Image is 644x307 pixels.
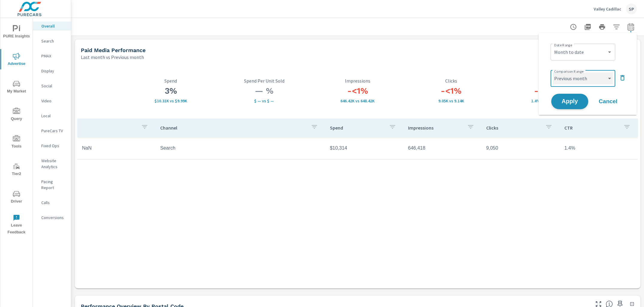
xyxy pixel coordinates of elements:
[41,23,66,29] p: Overall
[2,190,31,205] span: Driver
[325,141,403,156] td: $10,314
[564,125,619,131] p: CTR
[498,78,591,83] p: CTR
[33,156,71,171] div: Website Analytics
[155,141,325,156] td: Search
[33,213,71,222] div: Conversions
[77,141,155,156] td: NaN
[404,86,498,96] h3: -<1%
[33,177,71,192] div: Pacing Report
[160,125,306,131] p: Channel
[41,68,66,74] p: Display
[408,125,462,131] p: Impressions
[2,80,31,95] span: My Market
[33,198,71,207] div: Calls
[404,98,498,103] p: 9,050 vs 9,139
[41,143,66,149] p: Fixed Ops
[2,53,31,67] span: Advertise
[0,18,33,238] div: nav menu
[590,94,626,109] button: Cancel
[217,86,311,96] h3: — %
[33,37,71,45] div: Search
[557,99,582,104] span: Apply
[41,200,66,206] p: Calls
[625,21,637,33] button: Select Date Range
[486,125,540,131] p: Clicks
[33,111,71,120] div: Local
[33,81,71,90] div: Social
[551,94,588,109] button: Apply
[41,158,66,170] p: Website Analytics
[124,98,217,103] p: $10,314 vs $9,988
[2,135,31,150] span: Tools
[498,98,591,103] p: 1.4% vs 1.41%
[610,21,622,33] button: Apply Filters
[41,113,66,119] p: Local
[330,125,384,131] p: Spend
[41,128,66,134] p: PureCars TV
[41,53,66,59] p: PMAX
[2,163,31,177] span: Tier2
[2,25,31,40] span: PURE Insights
[2,108,31,122] span: Query
[41,38,66,44] p: Search
[560,141,638,156] td: 1.4%
[124,86,217,96] h3: 3%
[41,98,66,104] p: Video
[311,78,404,83] p: Impressions
[481,141,560,156] td: 9,050
[41,83,66,89] p: Social
[81,47,146,53] h5: Paid Media Performance
[33,141,71,150] div: Fixed Ops
[41,179,66,191] p: Pacing Report
[2,214,31,236] span: Leave Feedback
[217,98,311,103] p: $ — vs $ —
[311,86,404,96] h3: -<1%
[33,126,71,135] div: PureCars TV
[311,98,404,103] p: 646,418 vs 648,424
[41,215,66,221] p: Conversions
[498,86,591,96] h3: -<1%
[33,66,71,75] div: Display
[404,78,498,83] p: Clicks
[33,96,71,105] div: Video
[217,78,311,83] p: Spend Per Unit Sold
[626,4,637,14] div: SP
[596,99,620,104] span: Cancel
[403,141,481,156] td: 646,418
[594,6,621,12] p: Valley Cadillac
[124,78,217,83] p: Spend
[33,22,71,31] div: Overall
[33,51,71,60] div: PMAX
[81,54,144,61] p: Last month vs Previous month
